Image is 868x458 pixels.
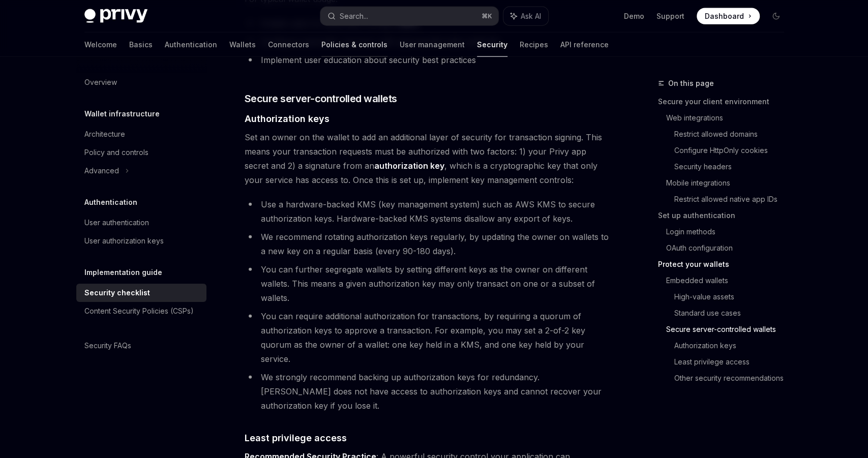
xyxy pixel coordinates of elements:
a: User authorization keys [76,232,206,250]
a: User management [400,33,465,57]
a: Welcome [84,33,117,57]
a: Secure server-controlled wallets [666,321,792,338]
a: Authorization keys [674,338,792,354]
a: Protect your wallets [658,256,792,272]
span: ⌘ K [482,12,492,20]
span: Least privilege access [245,431,347,445]
a: Security checklist [76,284,206,302]
div: Overview [84,76,117,88]
h5: Implementation guide [84,266,162,279]
div: Architecture [84,128,125,140]
a: Architecture [76,125,206,143]
a: Restrict allowed domains [674,126,792,142]
a: Web integrations [666,110,792,126]
li: We strongly recommend backing up authorization keys for redundancy. [PERSON_NAME] does not have a... [245,370,611,413]
li: Use a hardware-backed KMS (key management system) such as AWS KMS to secure authorization keys. H... [245,197,611,226]
span: On this page [668,77,714,89]
a: User authentication [76,213,206,232]
span: Dashboard [705,11,744,21]
a: Demo [624,11,644,21]
a: Support [656,11,684,21]
a: Overview [76,73,206,91]
div: Advanced [84,165,119,177]
div: Security FAQs [84,340,131,352]
div: Search... [340,10,368,22]
a: Policies & controls [321,33,387,57]
a: Security FAQs [76,337,206,355]
h5: Authentication [84,196,137,208]
a: Content Security Policies (CSPs) [76,302,206,320]
a: Security headers [674,159,792,175]
a: Security [477,33,507,57]
div: Content Security Policies (CSPs) [84,305,194,317]
a: Least privilege access [674,354,792,370]
a: High-value assets [674,289,792,305]
a: Login methods [666,224,792,240]
a: Set up authentication [658,207,792,224]
a: Recipes [520,33,548,57]
li: You can require additional authorization for transactions, by requiring a quorum of authorization... [245,309,611,366]
button: Ask AI [503,7,548,25]
span: Secure server-controlled wallets [245,91,397,106]
a: Policy and controls [76,143,206,162]
a: Other security recommendations [674,370,792,386]
li: You can further segregate wallets by setting different keys as the owner on different wallets. Th... [245,262,611,305]
span: Set an owner on the wallet to add an additional layer of security for transaction signing. This m... [245,130,611,187]
div: Security checklist [84,287,150,299]
li: Implement user education about security best practices [245,53,611,67]
a: Wallets [229,33,256,57]
div: Policy and controls [84,146,148,159]
span: Ask AI [521,11,541,21]
a: authorization key [374,161,444,171]
a: OAuth configuration [666,240,792,256]
a: Basics [129,33,153,57]
a: Connectors [268,33,309,57]
a: Authentication [165,33,217,57]
span: Authorization keys [245,112,330,126]
a: Standard use cases [674,305,792,321]
div: User authorization keys [84,235,164,247]
a: Restrict allowed native app IDs [674,191,792,207]
a: Mobile integrations [666,175,792,191]
button: Search...⌘K [320,7,498,25]
li: We recommend rotating authorization keys regularly, by updating the owner on wallets to a new key... [245,230,611,258]
a: Dashboard [697,8,760,24]
a: Configure HttpOnly cookies [674,142,792,159]
a: Embedded wallets [666,272,792,289]
div: User authentication [84,217,149,229]
button: Toggle dark mode [768,8,784,24]
h5: Wallet infrastructure [84,108,160,120]
a: API reference [560,33,609,57]
img: dark logo [84,9,147,23]
a: Secure your client environment [658,94,792,110]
